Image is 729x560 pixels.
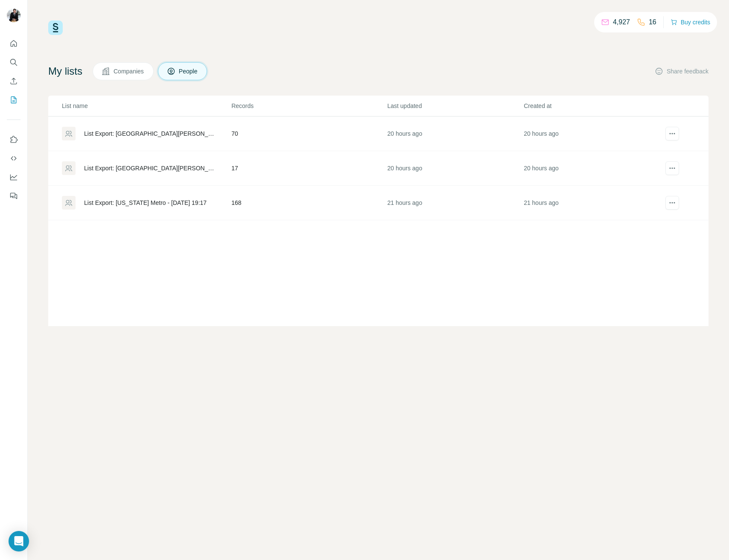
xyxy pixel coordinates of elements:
[387,102,523,110] p: Last updated
[7,151,20,166] button: Use Surfe API
[655,67,709,76] button: Share feedback
[231,102,386,110] p: Records
[84,164,217,172] div: List Export: [GEOGRAPHIC_DATA][PERSON_NAME]/[GEOGRAPHIC_DATA] - [DATE] 19:29
[62,102,230,110] p: List name
[387,186,523,220] td: 21 hours ago
[48,20,63,35] img: Surfe Logo
[665,196,679,210] button: actions
[48,64,82,78] h4: My lists
[9,531,29,551] div: Open Intercom Messenger
[231,151,387,186] td: 17
[84,129,217,138] div: List Export: [GEOGRAPHIC_DATA][PERSON_NAME]/[GEOGRAPHIC_DATA] - [DATE] 19:29
[387,151,523,186] td: 20 hours ago
[7,36,20,51] button: Quick start
[671,16,710,28] button: Buy credits
[84,198,207,207] div: List Export: [US_STATE] Metro - [DATE] 19:17
[231,117,387,151] td: 70
[7,188,20,204] button: Feedback
[114,67,145,76] span: Companies
[7,169,20,185] button: Dashboard
[179,67,198,76] span: People
[387,117,523,151] td: 20 hours ago
[665,127,679,140] button: actions
[523,117,660,151] td: 20 hours ago
[523,151,660,186] td: 20 hours ago
[613,17,630,27] p: 4,927
[523,186,660,220] td: 21 hours ago
[7,73,20,89] button: Enrich CSV
[7,132,20,147] button: Use Surfe on LinkedIn
[649,17,656,27] p: 16
[524,102,659,110] p: Created at
[7,92,20,108] button: My lists
[665,161,679,175] button: actions
[231,186,387,220] td: 168
[7,55,20,70] button: Search
[7,9,20,22] img: Avatar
